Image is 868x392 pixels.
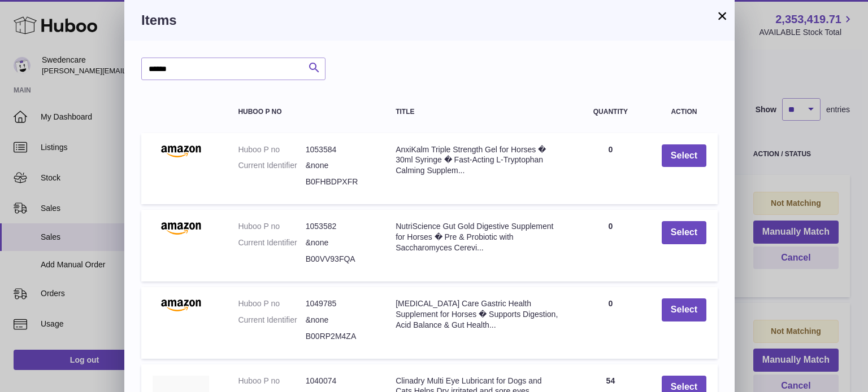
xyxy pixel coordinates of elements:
dd: &none [306,315,373,325]
button: Select [662,221,706,244]
dd: B00RP2M4ZA [306,331,373,342]
div: [MEDICAL_DATA] Care Gastric Health Supplement for Horses � Supports Digestion, Acid Balance & Gut... [396,298,559,331]
dd: 1053582 [306,221,373,232]
img: NutriScience Gut Gold Digestive Supplement for Horses � Pre & Probiotic with Saccharomyces Cerevi... [153,221,209,235]
dd: &none [306,160,373,171]
dd: 1049785 [306,298,373,309]
dt: Huboo P no [238,298,305,309]
h3: Items [141,11,718,29]
button: Select [662,144,706,168]
td: 0 [571,287,650,359]
dd: 1040074 [306,376,373,386]
th: Quantity [571,97,650,127]
dd: 1053584 [306,144,373,155]
dt: Huboo P no [238,221,305,232]
td: 0 [571,210,650,281]
td: 0 [571,133,650,205]
dt: Current Identifier [238,160,305,171]
th: Title [384,97,571,127]
button: Select [662,298,706,321]
dd: &none [306,237,373,248]
dt: Huboo P no [238,376,305,386]
dt: Current Identifier [238,315,305,325]
th: Action [650,97,718,127]
dd: B0FHBDPXFR [306,177,373,187]
img: Gastro Care Gastric Health Supplement for Horses � Supports Digestion, Acid Balance & Gut Health... [153,298,209,312]
div: AnxiKalm Triple Strength Gel for Horses � 30ml Syringe � Fast-Acting L-Tryptophan Calming Supplem... [396,144,559,177]
dt: Huboo P no [238,144,305,155]
dt: Current Identifier [238,237,305,248]
img: AnxiKalm Triple Strength Gel for Horses � 30ml Syringe � Fast-Acting L-Tryptophan Calming Supplem... [153,144,209,158]
button: × [715,9,729,23]
dd: B00VV93FQA [306,254,373,265]
div: NutriScience Gut Gold Digestive Supplement for Horses � Pre & Probiotic with Saccharomyces Cerevi... [396,221,559,253]
th: Huboo P no [227,97,384,127]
